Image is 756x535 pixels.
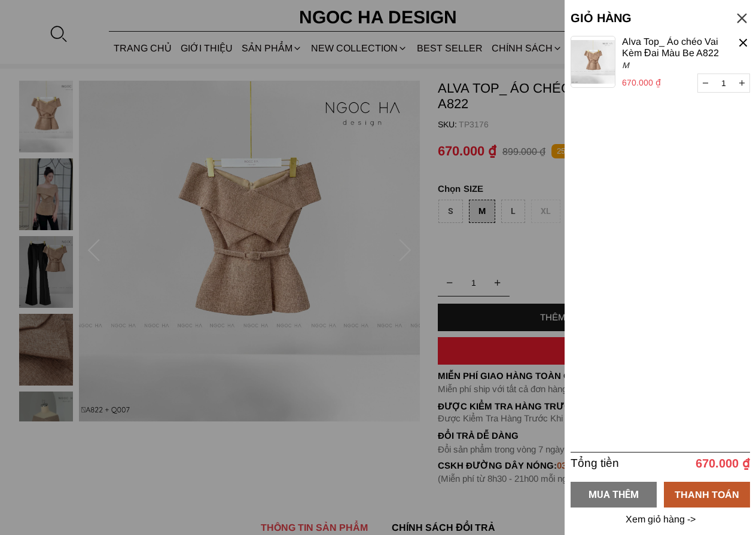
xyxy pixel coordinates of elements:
[624,514,697,525] a: Xem giỏ hàng ->
[664,482,750,508] a: THANH TOÁN
[571,457,657,470] h6: Tổng tiền
[622,59,723,72] p: M
[678,456,750,470] p: 670.000 ₫
[571,487,657,502] div: MUA THÊM
[622,36,723,59] a: Alva Top_ Áo chéo Vai Kèm Đai Màu Be A822
[622,76,720,89] p: 670.000 ₫
[571,36,615,88] img: jpeg.jpeg
[698,74,749,92] input: Quantity input
[571,11,708,25] h5: GIỎ HÀNG
[664,487,750,502] div: THANH TOÁN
